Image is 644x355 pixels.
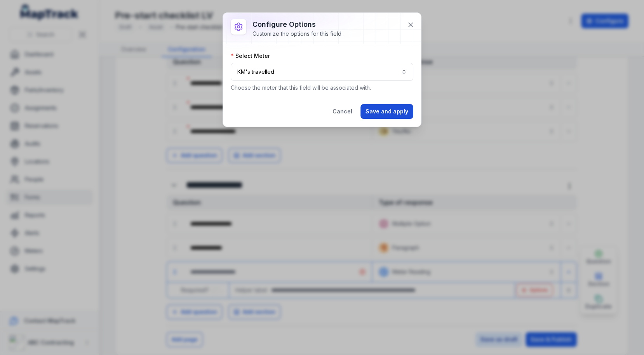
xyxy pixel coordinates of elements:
[231,63,413,81] button: KM's travelled
[231,84,413,92] p: Choose the meter that this field will be associated with.
[231,52,270,60] label: Select Meter
[327,104,357,119] button: Cancel
[252,30,343,38] div: Customize the options for this field.
[252,19,343,30] h3: Configure options
[360,104,413,119] button: Save and apply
